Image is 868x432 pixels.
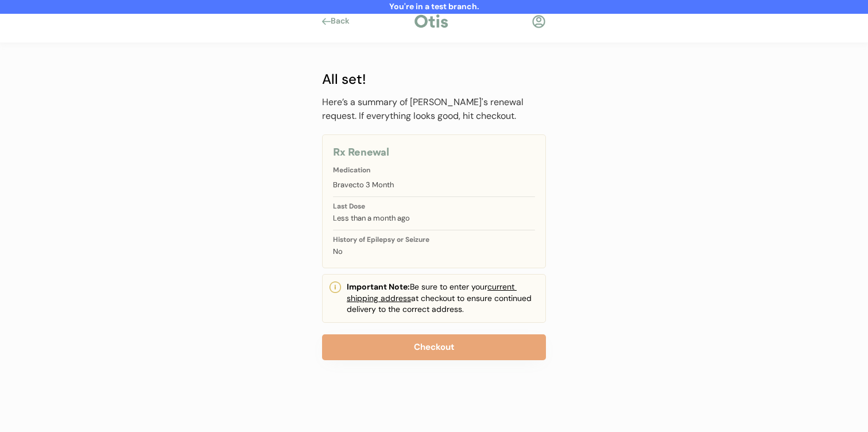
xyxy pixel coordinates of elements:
div: Here’s a summary of [PERSON_NAME]'s renewal request. If everything looks good, hit checkout. [322,95,546,123]
div: Medication [333,167,535,173]
div: Bravecto 3 Month [333,179,535,191]
div: History of Epilepsy or Seizure [333,236,535,243]
div: Rx Renewal [333,145,535,161]
div: Be sure to enter your at checkout to ensure continued delivery to the correct address. [347,281,538,315]
u: current shipping address [347,281,517,303]
div: Last Dose [333,203,535,210]
div: Less than a month ago [333,213,535,224]
div: Back [331,16,356,27]
div: No [333,246,535,257]
button: Checkout [322,334,546,360]
strong: Important Note: [347,281,410,292]
div: All set! [322,69,546,90]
